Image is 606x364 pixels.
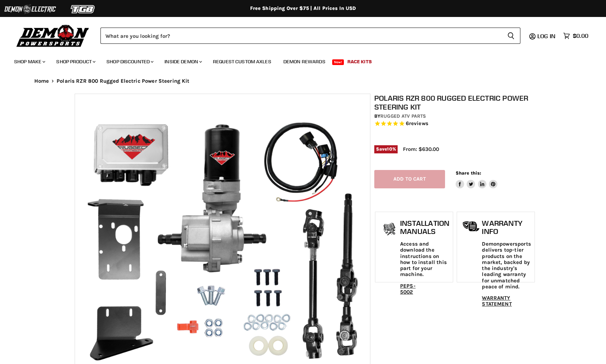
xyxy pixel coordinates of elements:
span: Log in [537,33,555,40]
nav: Breadcrumbs [20,78,586,84]
span: 6 reviews [406,121,428,127]
p: Access and download the instructions on how to install this part for your machine. [400,241,449,278]
h1: Installation Manuals [400,219,449,236]
div: by [374,112,536,120]
span: reviews [409,121,428,127]
a: Rugged ATV Parts [380,113,426,119]
span: Save % [374,145,398,153]
form: Product [100,28,520,44]
ul: Main menu [9,52,587,69]
img: warranty-icon.png [462,221,480,232]
p: Demonpowersports delivers top-tier products on the market, backed by the industry's leading warra... [482,241,531,290]
button: Search [502,28,520,44]
a: Demon Rewards [278,54,331,69]
span: From: $630.00 [403,146,439,152]
span: New! [332,59,344,65]
span: Rated 5.0 out of 5 stars 6 reviews [374,120,536,128]
a: Shop Product [51,54,100,69]
h1: Polaris RZR 800 Rugged Electric Power Steering Kit [374,94,536,111]
img: TGB Logo 2 [57,2,110,16]
span: Share this: [456,170,481,176]
a: PEPS-5002 [400,283,416,295]
img: Demon Powersports [14,23,92,48]
span: Polaris RZR 800 Rugged Electric Power Steering Kit [57,78,190,84]
input: Search [100,28,502,44]
span: 10 [387,146,392,152]
a: $0.00 [560,31,592,41]
h1: Warranty Info [482,219,531,236]
a: Log in [534,33,560,39]
a: Shop Discounted [101,54,158,69]
a: Race Kits [342,54,377,69]
aside: Share this: [456,170,498,189]
a: Request Custom Axles [208,54,277,69]
span: $0.00 [573,33,588,39]
a: Home [34,78,49,84]
a: Shop Make [9,54,50,69]
div: Free Shipping Over $75 | All Prices In USD [20,5,586,12]
img: Demon Electric Logo 2 [4,2,57,16]
a: Inside Demon [159,54,206,69]
a: WARRANTY STATEMENT [482,295,512,307]
img: install_manual-icon.png [381,221,398,239]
